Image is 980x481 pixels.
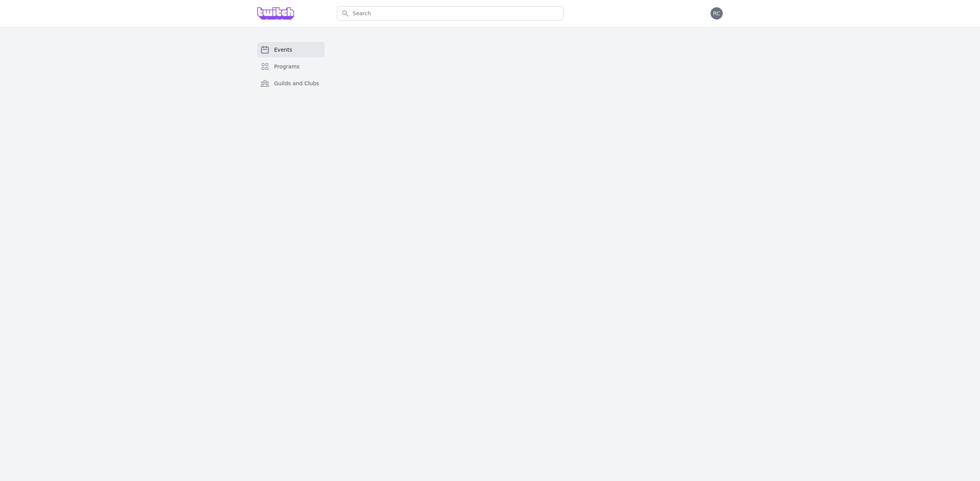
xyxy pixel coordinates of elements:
[710,7,723,19] button: RC
[713,11,720,16] span: RC
[257,7,294,19] img: Grove
[257,59,325,74] a: Programs
[337,6,563,21] input: Search
[274,63,299,70] span: Programs
[257,76,325,91] a: Guilds and Clubs
[257,42,325,57] a: Events
[257,42,325,103] nav: Sidebar
[274,46,292,54] span: Events
[274,80,319,87] span: Guilds and Clubs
